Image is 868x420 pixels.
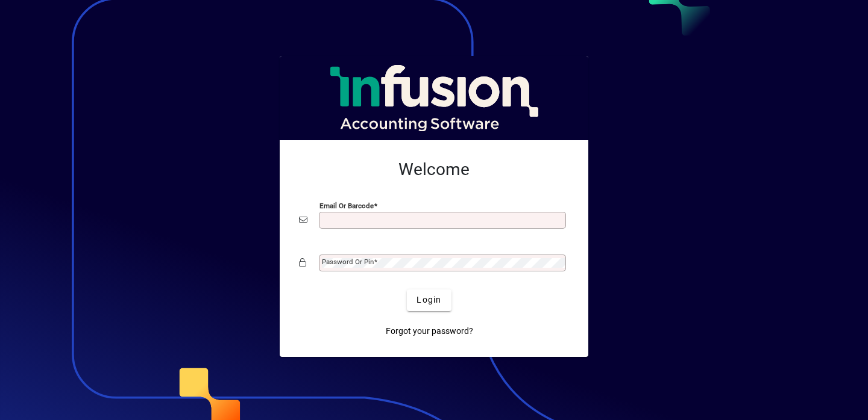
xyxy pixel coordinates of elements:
[386,325,473,338] span: Forgot your password?
[407,289,451,311] button: Login
[319,201,374,209] mat-label: Email or Barcode
[322,258,374,266] mat-label: Password or Pin
[381,321,478,342] a: Forgot your password?
[417,294,441,306] span: Login
[299,159,569,180] h2: Welcome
